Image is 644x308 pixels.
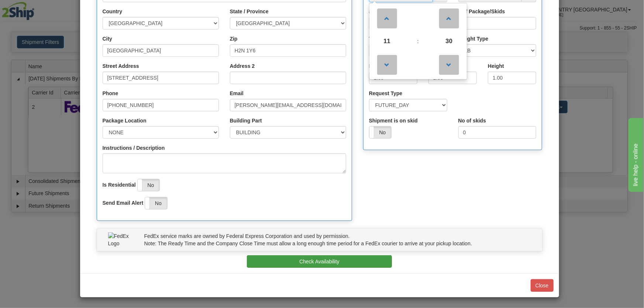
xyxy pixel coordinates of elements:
[230,62,255,70] label: Address 2
[377,31,397,51] span: Pick Hour
[376,5,398,31] a: Increment Hour
[145,197,167,209] label: No
[403,31,433,51] td: :
[108,232,133,247] img: FedEx Logo
[458,35,489,42] label: Weight Type
[103,181,136,188] label: Is Residential
[438,5,460,31] a: Increment Minute
[230,117,262,124] label: Building Part
[103,90,118,97] label: Phone
[458,117,486,124] label: No of skids
[139,232,537,247] div: FedEx service marks are owned by Federal Express Corporation and used by permission. Note: The Re...
[458,8,505,15] label: # of Package/Skids
[138,179,160,191] label: No
[103,144,165,152] label: Instructions / Description
[369,117,418,124] label: Shipment is on skid
[6,4,68,13] div: live help - online
[103,62,139,70] label: Street Address
[439,31,459,51] span: Pick Minute
[247,255,392,268] button: Check Availability
[103,35,112,42] label: City
[627,116,643,191] iframe: chat widget
[230,90,244,97] label: Email
[103,117,147,124] label: Package Location
[230,35,238,42] label: Zip
[369,127,392,138] label: No
[103,8,123,15] label: Country
[103,199,144,207] label: Send Email Alert
[488,62,504,70] label: Height
[438,51,460,78] a: Decrement Minute
[531,279,554,292] button: Close
[376,51,398,78] a: Decrement Hour
[369,90,403,97] label: Request Type
[230,8,269,15] label: State / Province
